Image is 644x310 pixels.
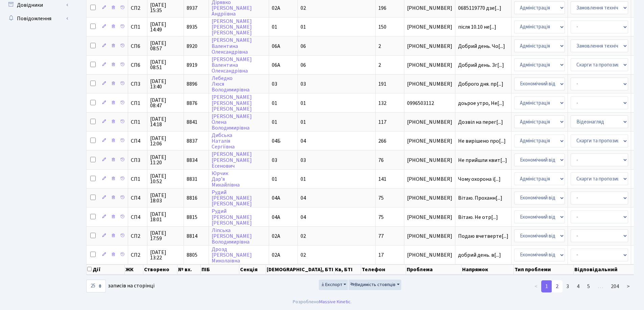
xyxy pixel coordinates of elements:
[212,132,235,150] a: ДибськаНаталіяСергіївна
[272,214,280,221] span: 04А
[150,136,181,146] span: [DATE] 12:06
[407,176,452,182] span: [PHONE_NUMBER]
[407,195,452,201] span: [PHONE_NUMBER]
[458,61,504,69] span: Добрий день. Зг[...]
[272,157,277,164] span: 03
[212,37,252,56] a: [PERSON_NAME]ВалентинаОлександрівна
[131,195,144,201] span: СП4
[378,251,384,259] span: 17
[458,80,503,88] span: Доброго дня. пр[...]
[187,194,197,202] span: 8816
[458,214,498,221] span: Вітаю. Не отр[...]
[301,80,306,88] span: 03
[301,175,306,183] span: 01
[407,158,452,163] span: [PHONE_NUMBER]
[407,24,452,30] span: [PHONE_NUMBER]
[458,43,505,50] span: Добрий день. Чо[...]
[131,5,144,11] span: СП2
[334,264,361,275] th: Кв, БТІ
[131,119,144,125] span: СП1
[150,250,181,260] span: [DATE] 13:22
[272,100,277,107] span: 01
[301,232,306,240] span: 02
[187,232,197,240] span: 8814
[212,189,252,207] a: Рудий[PERSON_NAME][PERSON_NAME]
[150,212,181,222] span: [DATE] 18:01
[378,61,381,69] span: 2
[212,56,252,75] a: [PERSON_NAME]ВалентинаОлександрівна
[407,44,452,49] span: [PHONE_NUMBER]
[407,81,452,87] span: [PHONE_NUMBER]
[301,118,306,126] span: 01
[301,100,306,107] span: 01
[272,232,280,240] span: 02А
[177,264,201,275] th: № вх.
[301,4,306,12] span: 02
[131,24,144,30] span: СП1
[378,23,386,31] span: 150
[266,264,334,275] th: [DEMOGRAPHIC_DATA], БТІ
[187,137,197,145] span: 8837
[319,280,348,290] button: Експорт
[272,23,277,31] span: 01
[378,4,386,12] span: 196
[150,40,181,51] span: [DATE] 08:57
[301,194,306,202] span: 04
[150,79,181,89] span: [DATE] 13:40
[301,23,306,31] span: 01
[378,80,386,88] span: 191
[458,4,501,12] span: 0685119770 дзе[...]
[187,214,197,221] span: 8815
[514,264,574,275] th: Тип проблеми
[458,118,503,126] span: Дозвіл на перег[...]
[407,215,452,220] span: [PHONE_NUMBER]
[407,101,452,106] span: 0996503112
[150,97,181,108] span: [DATE] 08:47
[272,251,280,259] span: 02А
[458,137,506,145] span: Не вирішено про[...]
[458,232,508,240] span: Подаю вчетверте[...]
[3,12,71,25] a: Повідомлення
[349,280,401,290] button: Видимість стовпців
[458,100,504,107] span: доьрое утро, Не[...]
[272,4,280,12] span: 02А
[150,154,181,165] span: [DATE] 11:20
[407,233,452,239] span: [PHONE_NUMBER]
[187,23,197,31] span: 8935
[187,43,197,50] span: 8920
[378,194,384,202] span: 75
[150,230,181,241] span: [DATE] 17:59
[150,2,181,13] span: [DATE] 15:35
[541,280,552,292] a: 1
[212,208,252,227] a: Рудий[PERSON_NAME][PERSON_NAME]
[131,62,144,68] span: СП6
[350,281,396,288] span: Видимість стовпців
[272,118,277,126] span: 01
[378,118,386,126] span: 117
[407,5,452,11] span: [PHONE_NUMBER]
[150,59,181,70] span: [DATE] 08:51
[150,173,181,184] span: [DATE] 10:52
[272,137,281,145] span: 04Б
[623,280,634,292] a: >
[212,246,252,264] a: Дрозд[PERSON_NAME]Миколаївна
[378,214,384,221] span: 75
[272,43,280,50] span: 06А
[574,264,635,275] th: Відповідальний
[131,138,144,144] span: СП4
[301,61,306,69] span: 06
[187,157,197,164] span: 8834
[212,18,252,36] a: [PERSON_NAME][PERSON_NAME][PERSON_NAME]
[87,264,125,275] th: Дії
[272,175,277,183] span: 01
[458,194,502,202] span: Вітаю. Проханн[...]
[461,264,514,275] th: Напрямок
[552,280,563,292] a: 2
[212,227,252,246] a: Ліпська[PERSON_NAME]Володимирівна
[125,264,143,275] th: ЖК
[212,94,252,113] a: [PERSON_NAME][PERSON_NAME][PERSON_NAME]
[458,157,507,164] span: Не прийшли квит[...]
[212,151,252,170] a: [PERSON_NAME][PERSON_NAME]Есенович
[131,176,144,182] span: СП1
[407,252,452,258] span: [PHONE_NUMBER]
